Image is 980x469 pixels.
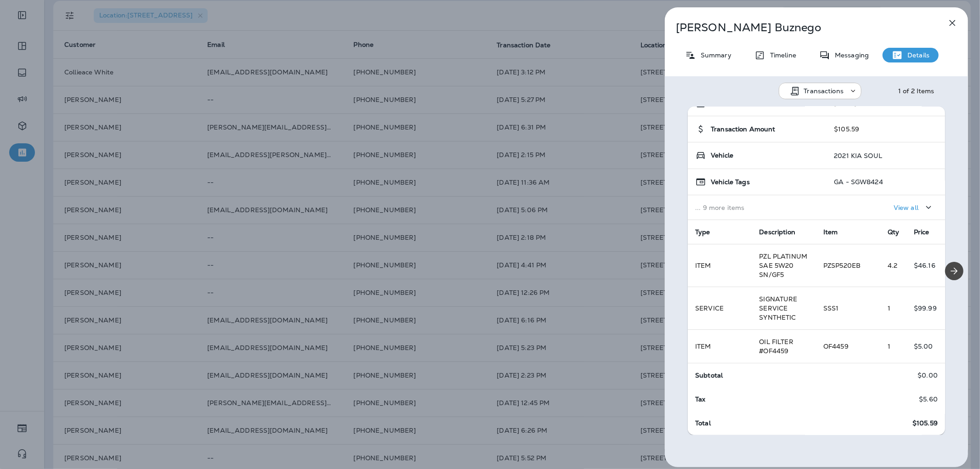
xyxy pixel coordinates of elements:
[759,252,807,279] span: PZL PLATINUM SAE 5W20 SN/GF5
[695,228,710,236] span: Type
[695,204,819,211] p: ... 9 more items
[912,419,938,427] span: $105.59
[823,228,838,236] span: Item
[759,338,793,355] span: OIL FILTER #OF4459
[914,343,938,350] p: $5.00
[695,395,705,403] span: Tax
[827,116,945,142] td: $105.59
[759,228,795,236] span: Description
[888,304,890,312] span: 1
[830,51,869,59] p: Messaging
[711,178,750,186] span: Vehicle Tags
[914,228,929,236] span: Price
[711,152,733,159] span: Vehicle
[765,51,796,59] p: Timeline
[914,305,938,312] p: $99.99
[759,295,797,322] span: SIGNATURE SERVICE SYNTHETIC
[695,371,723,379] span: Subtotal
[711,99,765,107] span: Transaction Date
[894,204,918,211] p: View all
[888,261,897,270] span: 4.2
[834,178,883,186] p: GA - SGW8424
[695,342,711,350] span: ITEM
[711,125,776,133] span: Transaction Amount
[888,342,890,350] span: 1
[696,51,731,59] p: Summary
[823,342,849,350] span: OF4459
[676,21,927,34] p: [PERSON_NAME] Buznego
[695,304,724,312] span: SERVICE
[945,262,963,280] button: Next
[888,228,899,236] span: Qty
[890,199,938,216] button: View all
[898,87,935,95] div: 1 of 2 Items
[834,152,882,159] p: 2021 KIA SOUL
[903,51,929,59] p: Details
[695,261,711,270] span: ITEM
[823,261,861,270] span: PZSP520EB
[914,262,938,269] p: $46.16
[804,87,844,95] p: Transactions
[695,419,711,427] span: Total
[823,304,839,312] span: SSS1
[919,396,938,403] p: $5.60
[918,372,938,379] p: $0.00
